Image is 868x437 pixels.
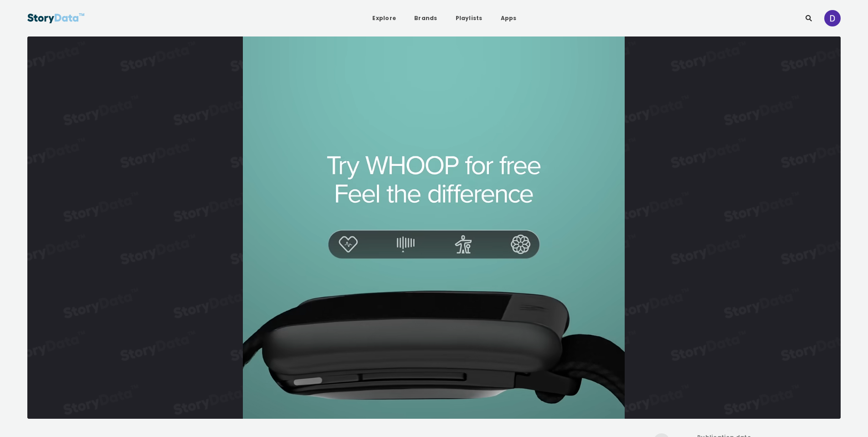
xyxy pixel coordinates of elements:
img: ACg8ocKzwPDiA-G5ZA1Mflw8LOlJAqwuiocHy5HQ8yAWPW50gy9RiA=s96-c [824,10,841,26]
a: Playlists [448,10,490,26]
img: StoryData Logo [27,10,85,26]
a: Explore [365,10,403,26]
a: Apps [493,10,524,26]
a: Brands [407,10,444,26]
div: Video Player [27,36,841,419]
